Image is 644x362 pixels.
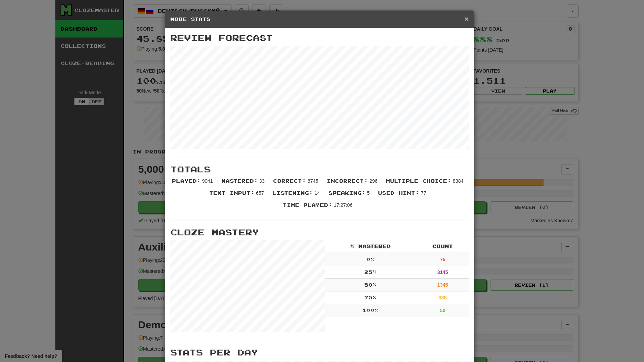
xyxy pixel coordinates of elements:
span: Multiple Choice : [386,178,451,184]
li: 5 [325,190,375,202]
li: 8745 [270,178,323,190]
li: 657 [206,190,269,202]
h3: Cloze Mastery [170,228,469,237]
td: 0 % [325,253,417,266]
span: Speaking : [329,190,366,196]
th: Count [417,240,469,253]
li: 77 [375,190,431,202]
h3: Review Forecast [170,33,469,42]
span: Mastered : [222,178,258,184]
strong: 385 [439,295,447,300]
span: Listening : [272,190,313,196]
strong: 50 [440,308,446,313]
li: 33 [218,178,270,190]
span: Text Input : [209,190,255,196]
th: % Mastered [325,240,417,253]
td: 50 % [325,279,417,291]
td: 25 % [325,266,417,279]
h3: Stats Per Day [170,348,469,357]
li: 17:27:06 [279,202,357,214]
td: 100 % [325,304,417,317]
span: Time Played : [283,202,332,208]
li: 296 [323,178,383,190]
strong: 1345 [437,282,448,288]
strong: 75 [440,257,446,262]
button: Close [464,15,469,22]
h5: More Stats [170,16,469,23]
strong: 3145 [437,269,448,275]
span: Played : [172,178,201,184]
li: 14 [269,190,325,202]
h3: Totals [170,165,469,174]
td: 75 % [325,291,417,304]
li: 9041 [169,178,218,190]
span: Correct : [273,178,306,184]
span: × [464,15,469,23]
li: 8384 [383,178,469,190]
span: Used Hint : [378,190,419,196]
span: Incorrect : [327,178,368,184]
